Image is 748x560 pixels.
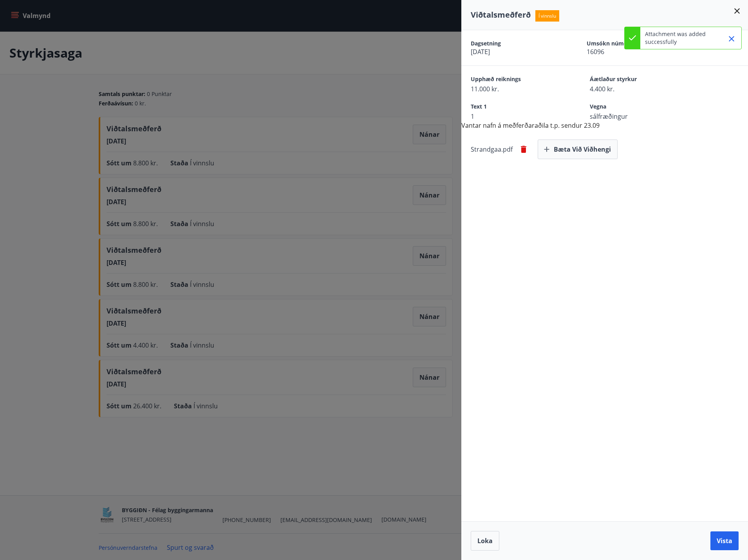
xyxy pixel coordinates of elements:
[587,47,675,56] span: 16096
[590,103,681,112] span: Vegna
[471,112,562,121] span: 1
[471,145,513,154] span: Strandgaa.pdf
[590,85,681,93] span: 4.400 kr.
[587,40,675,47] span: Umsókn númer
[538,140,618,159] button: Bæta við viðhengi
[471,531,499,551] button: Loka
[590,75,681,85] span: Áætlaður styrkur
[471,47,559,56] span: [DATE]
[477,536,493,545] span: Loka
[471,40,559,47] span: Dagsetning
[645,30,714,46] p: Attachment was added successfully
[471,9,531,20] span: Viðtalsmeðferð
[461,30,748,159] div: Vantar nafn á meðferðaraðila t.p. sendur 23.09
[725,32,738,45] button: Close
[471,75,562,85] span: Upphæð reiknings
[471,103,562,112] span: Text 1
[590,112,681,121] span: sálfræðingur
[471,85,562,93] span: 11.000 kr.
[535,10,559,22] span: Í vinnslu
[710,531,739,550] button: Vista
